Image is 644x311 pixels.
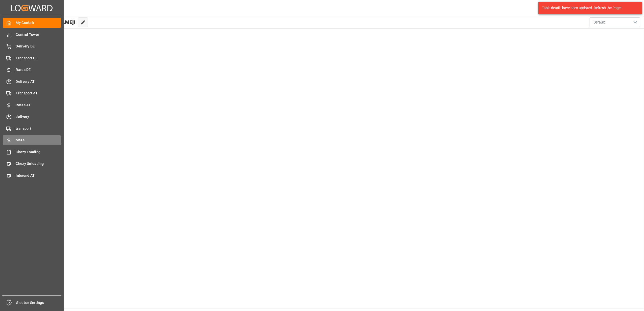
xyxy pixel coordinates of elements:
[3,53,61,63] a: Transport DE
[593,20,605,25] span: Default
[16,173,61,178] span: Inbound AT
[16,138,61,143] span: rates
[3,88,61,98] a: Transport AT
[3,112,61,122] a: delivery
[3,76,61,86] a: Delivery AT
[16,161,61,166] span: Chezy Unloading
[3,123,61,133] a: transport
[3,135,61,145] a: rates
[542,5,635,11] div: Table details have been updated. Refresh the Page!.
[16,91,61,96] span: Transport AT
[3,18,61,28] a: My Cockpit
[3,159,61,169] a: Chezy Unloading
[590,17,640,27] button: open menu
[3,65,61,75] a: Rates DE
[3,41,61,51] a: Delivery DE
[3,170,61,180] a: Inbound AT
[16,44,61,49] span: Delivery DE
[16,102,61,108] span: Rates AT
[3,100,61,110] a: Rates AT
[16,149,61,155] span: Chezy Loading
[16,300,62,305] span: Sidebar Settings
[16,79,61,84] span: Delivery AT
[3,147,61,157] a: Chezy Loading
[16,114,61,119] span: delivery
[16,20,61,25] span: My Cockpit
[16,32,61,37] span: Control Tower
[16,56,61,61] span: Transport DE
[16,126,61,131] span: transport
[16,67,61,72] span: Rates DE
[3,30,61,39] a: Control Tower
